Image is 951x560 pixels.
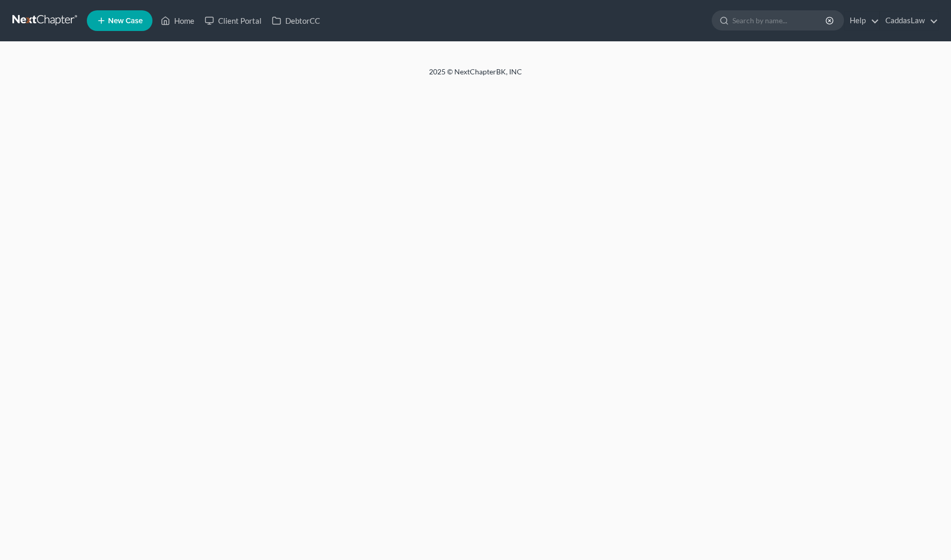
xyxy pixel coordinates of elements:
div: 2025 © NextChapterBK, INC [181,67,770,85]
input: Search by name... [732,11,827,30]
span: New Case [108,17,143,25]
a: Home [156,11,200,30]
a: Help [845,11,879,30]
a: DebtorCC [267,11,325,30]
a: CaddasLaw [880,11,938,30]
a: Client Portal [200,11,267,30]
